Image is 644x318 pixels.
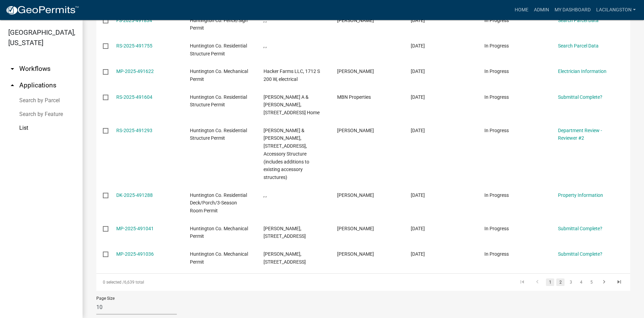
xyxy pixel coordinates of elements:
[411,226,425,231] span: 10/10/2025
[411,251,425,257] span: 10/10/2025
[586,276,597,288] li: page 5
[552,3,593,17] a: My Dashboard
[411,43,425,49] span: 10/13/2025
[337,251,374,257] span: Douglas Graft
[337,68,374,74] span: levi boller
[558,18,599,23] a: Search Parcel Data
[190,251,248,265] span: Huntington Co. Mechanical Permit
[613,278,626,286] a: go to last page
[116,192,153,198] a: DK-2025-491288
[337,226,374,231] span: Douglas Graft
[264,43,267,49] span: , ,
[190,94,247,108] span: Huntington Co. Residential Structure Permit
[598,278,611,286] a: go to next page
[337,192,374,198] span: Evan Linker
[558,43,599,49] a: Search Parcel Data
[566,276,576,288] li: page 3
[116,43,152,49] a: RS-2025-491755
[558,68,607,74] a: Electrician Information
[484,192,509,198] span: In Progress
[190,68,248,82] span: Huntington Co. Mechanical Permit
[96,274,307,291] div: 6,639 total
[484,226,509,231] span: In Progress
[190,128,247,141] span: Huntington Co. Residential Structure Permit
[116,128,152,133] a: RS-2025-491293
[576,276,586,288] li: page 4
[264,226,306,239] span: GRAFT, CYNTHIA R, 8751 W 250 S, electrical
[264,128,309,180] span: Voght, Jonathon R & Allison M, 750 E Jefferson St, Accessory Structure (includes additions to exi...
[264,94,320,116] span: Shaw, Nicholas A & Elizabeth, 622 N 200 W, New Home
[411,18,425,23] span: 10/13/2025
[337,18,374,23] span: Ron
[558,128,602,141] a: Department Review - Reviewer #2
[411,68,425,74] span: 10/13/2025
[577,278,585,286] a: 4
[8,65,17,73] i: arrow_drop_down
[567,278,575,286] a: 3
[411,94,425,100] span: 10/13/2025
[190,192,247,214] span: Huntington Co. Residential Deck/Porch/3-Season Room Permit
[556,278,565,286] a: 2
[264,68,320,82] span: Hacker Farms LLC, 1712 S 200 W, electrical
[337,128,374,133] span: Jonathon Voght
[558,94,602,100] a: Submittal Complete?
[546,278,554,286] a: 1
[484,43,509,49] span: In Progress
[116,94,152,100] a: RS-2025-491604
[116,18,152,23] a: FS-2025-491834
[593,3,638,17] a: LaciLangston
[116,251,154,257] a: MP-2025-491036
[531,278,544,286] a: go to previous page
[411,128,425,133] span: 10/11/2025
[558,251,602,257] a: Submittal Complete?
[264,18,267,23] span: , ,
[545,276,555,288] li: page 1
[103,280,124,285] span: 0 selected /
[484,18,509,23] span: In Progress
[116,68,154,74] a: MP-2025-491622
[516,278,529,286] a: go to first page
[484,68,509,74] span: In Progress
[337,94,371,100] span: MBN Properties
[587,278,595,286] a: 5
[411,192,425,198] span: 10/11/2025
[190,43,247,56] span: Huntington Co. Residential Structure Permit
[116,226,154,231] a: MP-2025-491041
[484,94,509,100] span: In Progress
[558,192,603,198] a: Property Information
[8,81,17,89] i: arrow_drop_up
[558,226,602,231] a: Submittal Complete?
[264,251,306,265] span: GRAFT, CYNTHIA R, 8751 W 250 S, plumbing
[264,192,267,198] span: , ,
[484,251,509,257] span: In Progress
[531,3,552,17] a: Admin
[190,226,248,239] span: Huntington Co. Mechanical Permit
[484,128,509,133] span: In Progress
[512,3,531,17] a: Home
[555,276,566,288] li: page 2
